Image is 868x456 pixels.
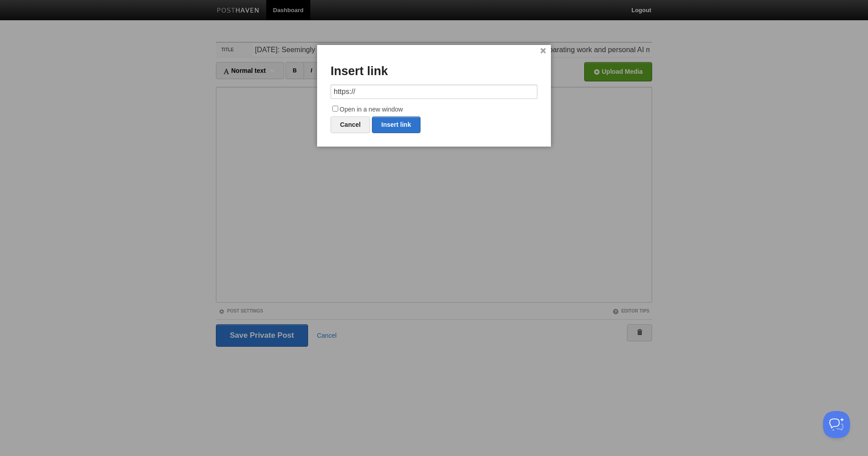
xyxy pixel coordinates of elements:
h3: Insert link [331,65,537,78]
a: Insert link [372,116,421,133]
a: Cancel [331,116,370,133]
input: Open in a new window [332,106,338,112]
a: × [540,49,546,54]
label: Open in a new window [331,104,537,115]
iframe: Help Scout Beacon - Open [823,411,850,438]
